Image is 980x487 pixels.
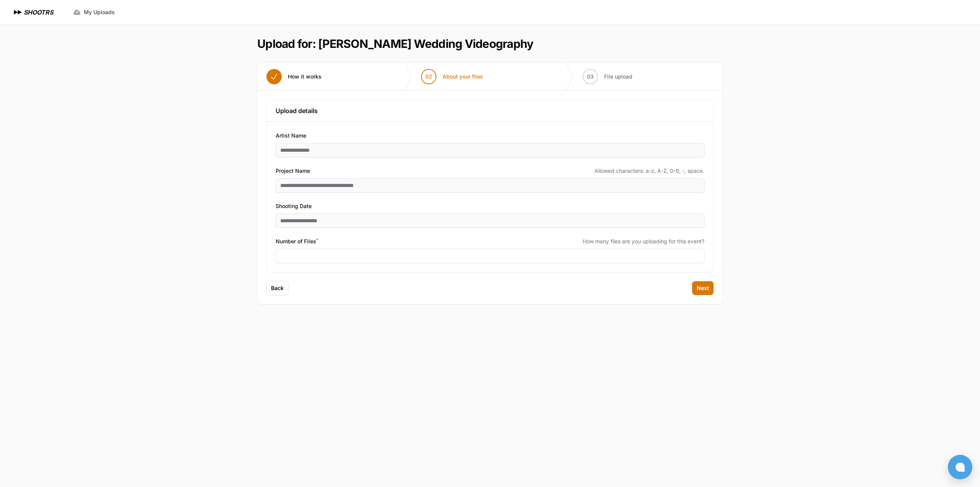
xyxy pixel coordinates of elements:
button: 02 About your files [412,63,492,90]
a: My Uploads [69,5,119,19]
span: About your files [443,73,483,80]
span: How it works [288,73,322,80]
span: Shooting Date [276,202,312,211]
span: Allowed characters: a-z, A-Z, 0-9, -, space. [595,167,704,175]
button: 03 File upload [573,63,642,90]
span: Back [271,284,284,292]
button: Open chat window [948,455,972,479]
span: 03 [587,73,594,80]
img: SHOOTRS [12,8,24,17]
span: How many files are you uploading for this event? [583,238,704,245]
a: SHOOTRS SHOOTRS [12,8,53,17]
span: 02 [425,73,432,80]
button: Back [266,281,288,295]
span: My Uploads [84,8,115,16]
span: Artist Name [276,131,306,140]
h3: Upload details [276,106,704,115]
span: Number of Files [276,237,318,246]
h1: Upload for: [PERSON_NAME] Wedding Videography [257,37,533,51]
button: How it works [257,63,331,90]
span: File upload [604,73,632,80]
span: Project Name [276,166,310,175]
span: Next [697,284,709,292]
h1: SHOOTRS [24,8,53,17]
button: Next [692,281,714,295]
